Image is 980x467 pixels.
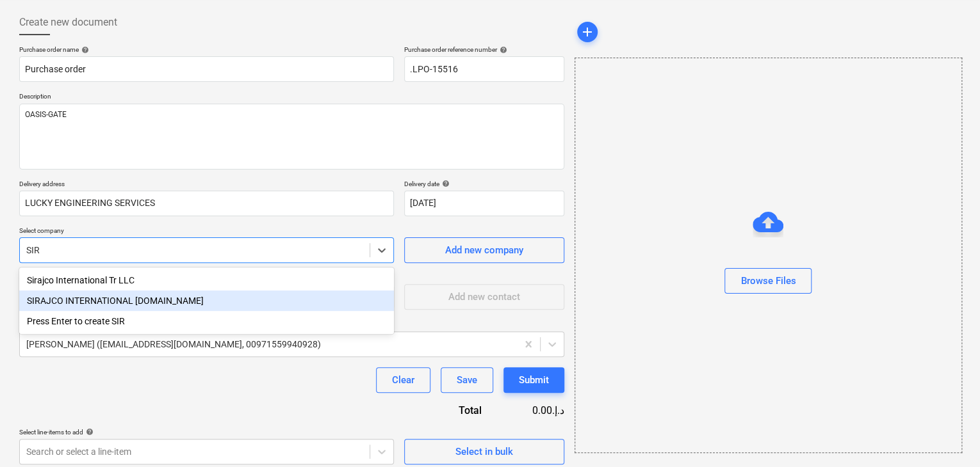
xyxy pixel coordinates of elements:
p: Select company [19,226,394,237]
span: add [580,24,595,40]
span: help [497,46,507,54]
textarea: OASIS-GATE [19,104,564,170]
div: Sirajco International Tr LLC [19,270,394,290]
div: Browse Files [575,58,962,453]
p: Delivery address [19,180,394,191]
button: Clear [376,367,430,393]
input: Order number [404,56,564,82]
span: help [79,46,89,54]
span: help [83,428,94,436]
div: Clear [392,372,414,388]
span: help [439,180,450,187]
div: Save [457,372,477,388]
div: Delivery date [404,180,564,188]
button: Save [441,367,493,393]
div: Add new company [445,242,523,258]
button: Submit [503,367,564,393]
iframe: Chat Widget [916,406,980,467]
div: Purchase order reference number [404,45,564,54]
button: Select in bulk [404,439,564,464]
input: Delivery address [19,191,394,216]
div: Browse Files [740,273,796,289]
div: Press Enter to create SIR [19,311,394,331]
div: Purchase order name [19,45,394,54]
input: Delivery date not specified [404,191,564,216]
div: Submit [519,372,549,388]
div: Select in bulk [455,443,513,460]
div: Total [398,403,502,418]
div: 0.00د.إ.‏ [502,403,564,418]
button: Add new company [404,237,564,263]
input: Document name [19,56,394,82]
div: Select line-items to add [19,428,394,436]
button: Browse Files [724,268,812,294]
span: Create new document [19,15,117,30]
div: SIRAJCO INTERNATIONAL TR.LLC [19,290,394,311]
div: SIRAJCO INTERNATIONAL [DOMAIN_NAME] [19,290,394,311]
p: Description [19,92,564,103]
